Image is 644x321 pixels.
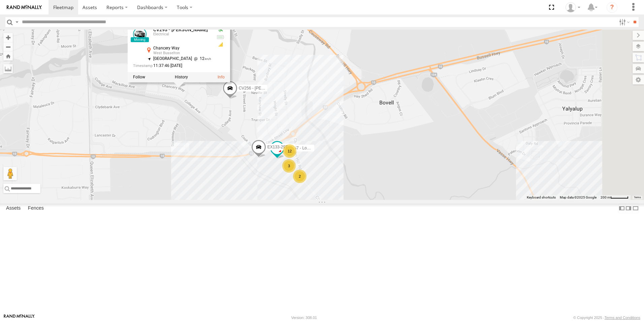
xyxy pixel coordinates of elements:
div: No voltage information received from this device. [217,35,225,40]
label: Hide Summary Table [632,204,639,213]
div: GSM Signal = 3 [217,42,225,47]
label: Measure [3,64,13,73]
label: Realtime tracking of Asset [133,75,145,80]
div: Valid GPS Fix [217,28,225,33]
button: Keyboard shortcuts [527,195,556,200]
div: 3 [282,159,296,173]
div: 2 [293,170,307,183]
label: Dock Summary Table to the Left [618,204,625,213]
button: Drag Pegman onto the map to open Street View [3,167,17,180]
span: [GEOGRAPHIC_DATA] [153,57,192,61]
span: CV256 - [PERSON_NAME] [239,86,288,91]
img: rand-logo.svg [7,5,42,10]
span: 200 m [601,195,610,199]
span: Map data ©2025 Google [560,195,597,199]
div: Version: 308.01 [291,316,317,320]
div: West Busselton [153,51,211,56]
a: CV293 - [PERSON_NAME] [153,27,208,33]
a: Terms and Conditions [605,316,640,320]
div: 12 [283,144,296,158]
a: View Asset Details [218,75,225,80]
a: Terms (opens in new tab) [634,196,641,199]
i: ? [607,2,617,13]
button: Zoom Home [3,51,13,61]
button: Zoom in [3,33,13,42]
div: Chancery Way [153,46,211,51]
a: Visit our Website [4,314,35,321]
button: Zoom out [3,42,13,51]
span: WL157 - Loadrite [286,146,317,150]
div: Electrical [153,33,211,37]
label: Map Settings [633,75,644,84]
label: Fences [25,204,47,213]
div: © Copyright 2025 - [573,316,640,320]
button: Map Scale: 200 m per 50 pixels [599,195,631,200]
label: View Asset History [175,75,188,80]
label: Dock Summary Table to the Right [625,204,632,213]
label: Search Query [14,17,20,27]
div: Date/time of location update [133,64,211,68]
span: 12 [192,57,211,61]
label: Assets [3,204,24,213]
span: EX133-29TGPS-Boof [267,145,306,149]
label: Search Filter Options [616,17,631,27]
a: View Asset Details [133,28,147,41]
div: Graham Broom [563,2,583,12]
